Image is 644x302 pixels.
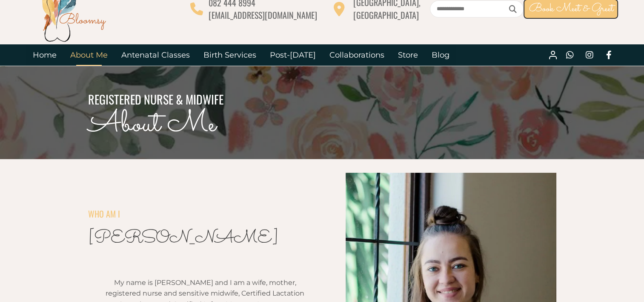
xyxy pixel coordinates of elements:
[353,9,418,21] span: [GEOGRAPHIC_DATA]
[88,207,120,220] span: WHO AM I
[88,102,216,147] span: About Me
[529,0,613,17] span: Book Meet & Greet
[114,44,197,66] a: Antenatal Classes
[425,44,456,66] a: Blog
[391,44,425,66] a: Store
[63,44,114,66] a: About Me
[88,226,278,252] span: [PERSON_NAME]
[208,9,317,21] span: [EMAIL_ADDRESS][DOMAIN_NAME]
[88,90,223,108] span: REGISTERED NURSE & MIDWIFE
[197,44,263,66] a: Birth Services
[323,44,391,66] a: Collaborations
[26,44,63,66] a: Home
[263,44,323,66] a: Post-[DATE]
